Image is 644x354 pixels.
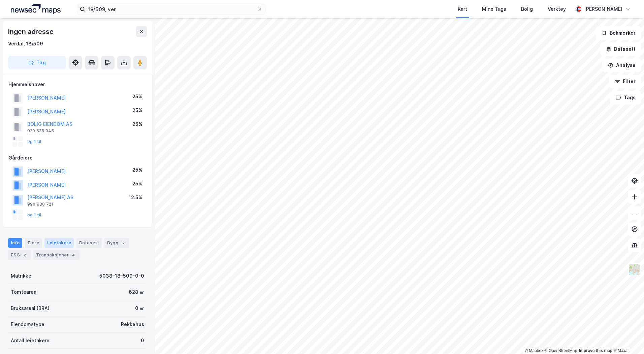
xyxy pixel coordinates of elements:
[8,80,147,88] div: Hjemmelshaver
[628,263,641,276] img: Z
[610,322,644,354] div: Kontrollprogram for chat
[120,240,127,246] div: 2
[129,193,142,202] div: 12.5%
[545,348,577,353] a: OpenStreetMap
[11,304,50,312] div: Bruksareal (BRA)
[458,5,467,13] div: Kart
[132,166,142,174] div: 25%
[135,304,144,312] div: 0 ㎡
[121,320,144,328] div: Rekkehus
[600,42,641,56] button: Datasett
[11,272,33,280] div: Matrikkel
[104,238,129,248] div: Bygg
[8,154,147,162] div: Gårdeiere
[8,238,22,248] div: Info
[132,93,142,101] div: 25%
[525,348,543,353] a: Mapbox
[85,4,257,14] input: Søk på adresse, matrikkel, gårdeiere, leietakere eller personer
[548,5,566,13] div: Verktøy
[8,40,43,48] div: Verdal, 18/509
[132,180,142,188] div: 25%
[70,252,77,258] div: 4
[21,252,28,258] div: 2
[579,348,612,353] a: Improve this map
[11,337,50,345] div: Antall leietakere
[27,202,53,207] div: 990 980 721
[25,238,42,248] div: Eiere
[141,337,144,345] div: 0
[11,320,44,328] div: Eiendomstype
[8,250,31,260] div: ESG
[132,106,142,114] div: 25%
[99,272,144,280] div: 5038-18-509-0-0
[521,5,533,13] div: Bolig
[129,288,144,296] div: 628 ㎡
[11,288,38,296] div: Tomteareal
[33,250,79,260] div: Transaksjoner
[602,59,641,72] button: Analyse
[11,4,61,14] img: logo.a4113a55bc3d86da70a041830d287a7e.svg
[8,56,66,69] button: Tag
[596,26,641,40] button: Bokmerker
[132,120,142,128] div: 25%
[584,5,622,13] div: [PERSON_NAME]
[610,322,644,354] iframe: Chat Widget
[8,26,55,37] div: Ingen adresse
[44,238,74,248] div: Leietakere
[76,238,102,248] div: Datasett
[610,91,641,104] button: Tags
[27,128,54,134] div: 920 625 045
[482,5,506,13] div: Mine Tags
[609,75,641,88] button: Filter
